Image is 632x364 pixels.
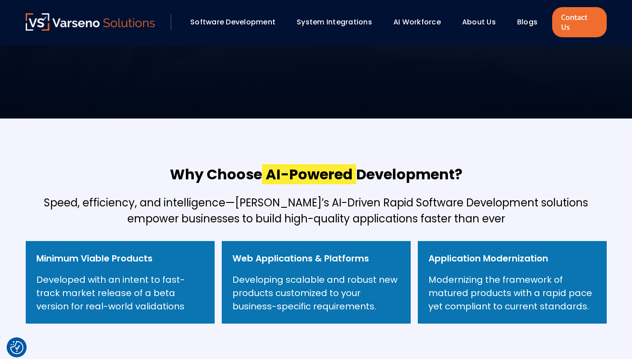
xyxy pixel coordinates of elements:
[10,341,24,354] button: Cookie Settings
[186,15,288,30] div: Software Development
[462,17,496,27] a: About Us
[26,13,155,31] img: Varseno Solutions – Product Engineering & IT Services
[552,7,606,37] a: Contact Us
[458,15,508,30] div: About Us
[10,341,24,354] img: Revisit consent button
[262,164,356,184] span: AI-Powered
[513,15,550,30] div: Blogs
[170,165,463,184] h2: Why Choose Development?
[428,273,596,313] p: Modernizing the framework of matured products with a rapid pace yet compliant to current standards.
[36,273,204,313] p: Developed with an intent to fast-track market release of a beta version for real-world validations
[26,13,155,31] a: Varseno Solutions – Product Engineering & IT Services
[428,252,548,265] h6: Application Modernization
[292,15,385,30] div: System Integrations
[517,17,538,27] a: Blogs
[297,17,372,27] a: System Integrations
[190,17,275,27] a: Software Development
[232,273,400,313] p: Developing scalable and robust new products customized to your business-specific requirements.
[393,17,441,27] a: AI Workforce
[26,195,607,227] h5: Speed, efficiency, and intelligence—[PERSON_NAME]’s AI-Driven Rapid Software Development solution...
[36,252,153,265] h6: Minimum Viable Products
[389,15,453,30] div: AI Workforce
[232,252,369,265] h6: Web Applications & Platforms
